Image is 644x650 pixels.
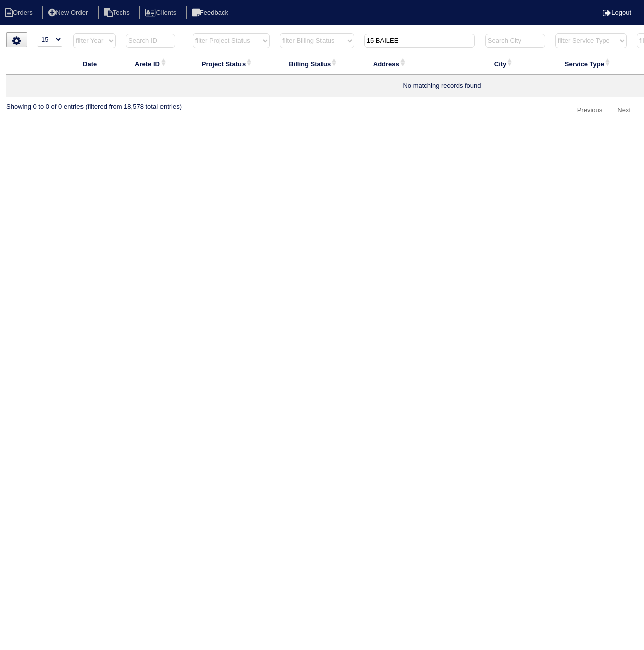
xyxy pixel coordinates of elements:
th: City: activate to sort column ascending [480,53,550,75]
th: Billing Status: activate to sort column ascending [275,53,359,75]
a: Clients [139,9,184,16]
input: Search ID [126,34,175,48]
div: Showing 0 to 0 of 0 entries (filtered from 18,578 total entries) [6,97,182,111]
a: Previous [570,102,610,119]
a: New Order [42,9,96,16]
th: Service Type: activate to sort column ascending [550,53,632,75]
input: Search City [485,34,545,48]
th: Date [68,53,121,75]
th: Project Status: activate to sort column ascending [188,53,275,75]
a: Next [610,102,638,119]
li: Feedback [186,6,236,20]
input: Search Address [364,34,475,48]
li: New Order [42,6,96,20]
th: Arete ID: activate to sort column ascending [121,53,188,75]
li: Techs [98,6,138,20]
a: Logout [603,9,631,16]
th: Address: activate to sort column ascending [359,53,480,75]
a: Techs [98,9,138,16]
li: Clients [139,6,184,20]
